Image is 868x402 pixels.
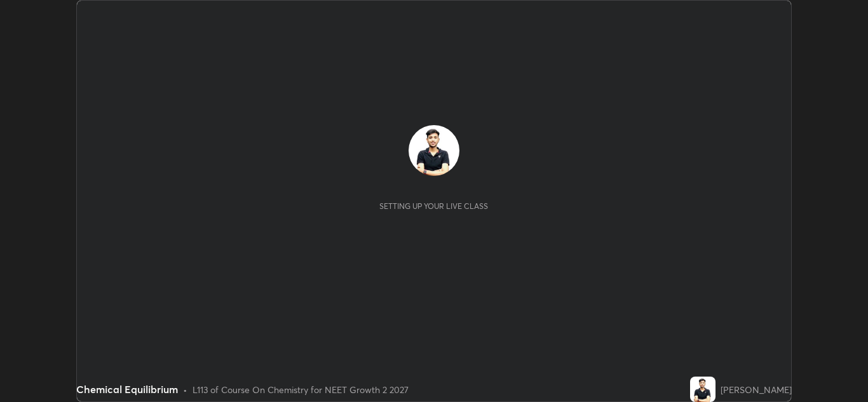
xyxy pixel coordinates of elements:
[76,382,178,397] div: Chemical Equilibrium
[183,383,187,396] div: •
[721,383,792,396] div: [PERSON_NAME]
[409,125,459,176] img: 9b75b615fa134b8192f11aff96f13d3b.jpg
[690,377,715,402] img: 9b75b615fa134b8192f11aff96f13d3b.jpg
[193,383,409,396] div: L113 of Course On Chemistry for NEET Growth 2 2027
[379,201,488,211] div: Setting up your live class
